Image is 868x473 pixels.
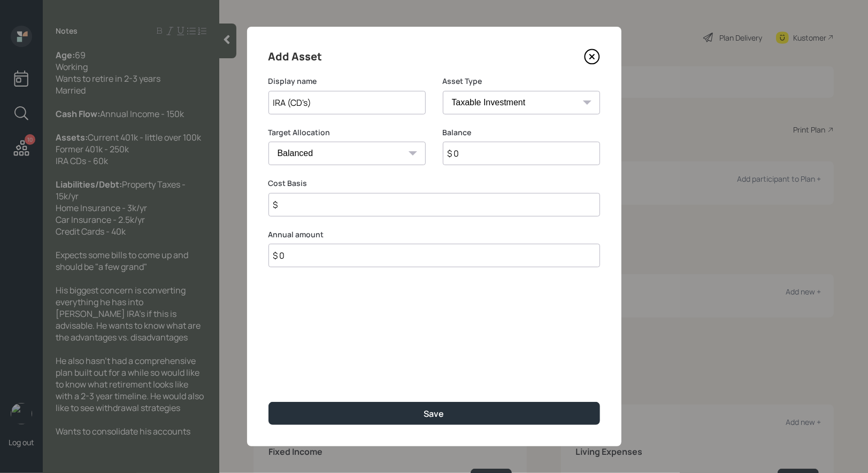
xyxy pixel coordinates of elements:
[268,48,322,65] h4: Add Asset
[268,127,426,138] label: Target Allocation
[443,127,600,138] label: Balance
[424,408,444,420] div: Save
[268,76,426,87] label: Display name
[268,402,600,425] button: Save
[443,76,600,87] label: Asset Type
[268,178,600,189] label: Cost Basis
[268,229,600,240] label: Annual amount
